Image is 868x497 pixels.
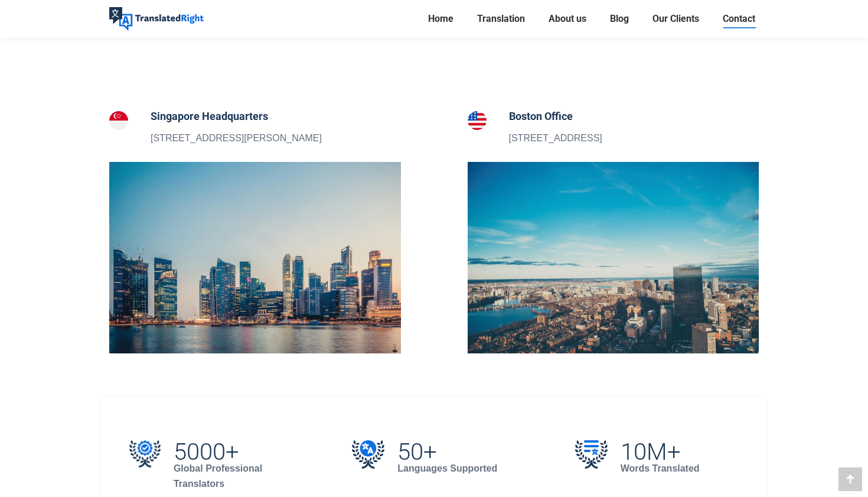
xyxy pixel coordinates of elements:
[151,131,322,146] p: [STREET_ADDRESS][PERSON_NAME]
[621,443,700,461] h2: 10M+
[723,13,755,25] span: Contact
[468,111,487,130] img: Boston Office
[549,13,586,25] span: About us
[474,11,528,27] a: Translation
[174,463,262,489] strong: Global Professional Translators
[606,11,632,27] a: Blog
[719,11,759,27] a: Contact
[509,131,602,146] p: [STREET_ADDRESS]
[397,463,497,473] strong: Languages Supported
[425,11,457,27] a: Home
[397,443,497,461] h2: 50+
[428,13,453,25] span: Home
[174,443,293,461] h2: 5000+
[468,162,759,353] img: Contact our Boston translation branch office
[477,13,525,25] span: Translation
[509,108,602,125] h5: Boston Office
[352,440,384,469] img: 50+
[610,13,629,25] span: Blog
[621,463,700,473] strong: Words Translated
[652,13,699,25] span: Our Clients
[109,7,204,31] img: Translated Right
[151,108,322,125] h5: Singapore Headquarters
[129,440,161,467] img: 5000+
[109,111,128,130] img: Singapore Headquarters
[109,162,401,353] img: Contact our Singapore Translation Headquarters Office
[545,11,590,27] a: About us
[575,440,608,469] img: 10M+
[649,11,703,27] a: Our Clients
